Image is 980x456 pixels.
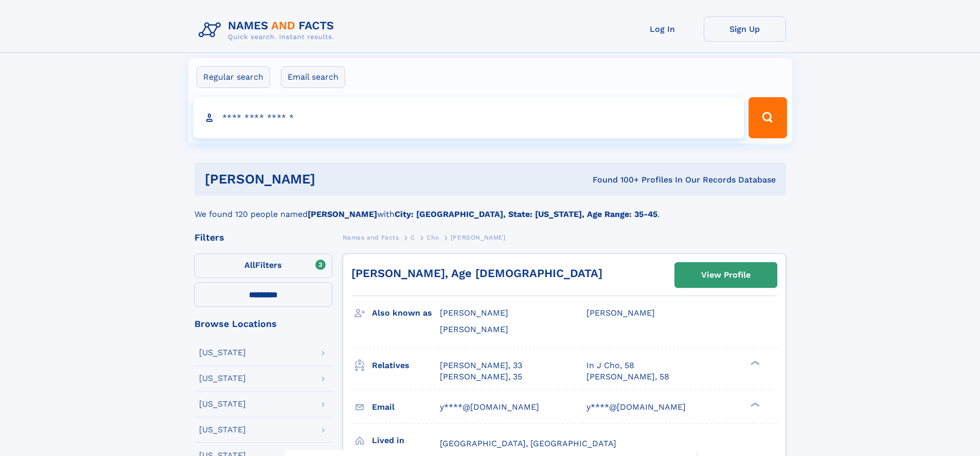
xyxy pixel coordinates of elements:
button: Search Button [749,97,787,138]
span: Cho [426,234,439,241]
b: City: [GEOGRAPHIC_DATA], State: [US_STATE], Age Range: 35-45 [395,209,657,219]
a: [PERSON_NAME], 58 [586,371,669,382]
div: ❯ [748,401,760,408]
a: Log In [621,16,704,42]
div: View Profile [701,263,751,287]
a: Names and Facts [343,231,399,244]
a: C [411,231,415,244]
h3: Also known as [372,304,440,322]
span: [PERSON_NAME] [451,234,506,241]
label: Regular search [197,66,270,88]
h1: [PERSON_NAME] [205,173,454,186]
img: Logo Names and Facts [194,16,343,44]
a: View Profile [675,263,777,287]
div: [US_STATE] [199,349,246,357]
h3: Email [372,398,440,416]
div: [US_STATE] [199,400,246,408]
a: [PERSON_NAME], 33 [440,360,522,371]
label: Filters [194,253,332,278]
div: We found 120 people named with . [194,196,786,221]
span: [PERSON_NAME] [440,308,508,318]
span: C [411,234,415,241]
div: Browse Locations [194,319,332,329]
div: Found 100+ Profiles In Our Records Database [454,174,776,186]
a: [PERSON_NAME], Age [DEMOGRAPHIC_DATA] [351,267,602,280]
input: search input [193,97,744,138]
label: Email search [281,66,345,88]
a: [PERSON_NAME], 35 [440,371,522,382]
div: Filters [194,233,332,242]
div: [US_STATE] [199,374,246,382]
span: All [244,260,255,270]
a: In J Cho, 58 [586,360,634,371]
div: [US_STATE] [199,426,246,434]
b: [PERSON_NAME] [308,209,377,219]
a: Sign Up [704,16,786,42]
h3: Relatives [372,357,440,374]
span: [PERSON_NAME] [586,308,655,318]
div: ❯ [748,359,760,366]
span: [PERSON_NAME] [440,324,508,334]
a: Cho [426,231,439,244]
h3: Lived in [372,432,440,449]
span: [GEOGRAPHIC_DATA], [GEOGRAPHIC_DATA] [440,439,616,448]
